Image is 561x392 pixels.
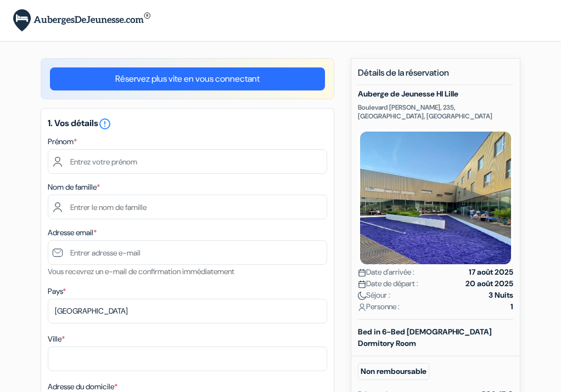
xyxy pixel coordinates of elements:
[465,278,513,289] strong: 20 août 2025
[48,240,327,265] input: Entrer adresse e-mail
[358,269,366,277] img: calendar.svg
[48,286,66,297] label: Pays
[48,227,97,238] label: Adresse email
[98,117,111,129] a: error_outline
[48,149,327,174] input: Entrez votre prénom
[469,266,513,278] strong: 17 août 2025
[510,301,513,313] strong: 1
[358,301,400,313] span: Personne :
[98,117,111,130] i: error_outline
[358,303,366,311] img: user_icon.svg
[48,136,77,147] label: Prénom
[48,333,65,345] label: Ville
[48,266,234,276] small: Vous recevrez un e-mail de confirmation immédiatement
[48,195,327,219] input: Entrer le nom de famille
[358,103,513,121] p: Boulevard [PERSON_NAME], 235, [GEOGRAPHIC_DATA], [GEOGRAPHIC_DATA]
[489,289,513,301] strong: 3 Nuits
[358,280,366,288] img: calendar.svg
[358,278,418,289] span: Date de départ :
[358,292,366,300] img: moon.svg
[358,67,513,85] h5: Détails de la réservation
[48,181,100,193] label: Nom de famille
[13,9,150,32] img: AubergesDeJeunesse.com
[50,67,325,90] a: Réservez plus vite en vous connectant
[358,289,390,301] span: Séjour :
[48,117,327,130] h5: 1. Vos détails
[358,363,429,380] small: Non remboursable
[358,89,513,99] h5: Auberge de Jeunesse HI Lille
[358,266,414,278] span: Date d'arrivée :
[358,327,492,348] b: Bed in 6-Bed [DEMOGRAPHIC_DATA] Dormitory Room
